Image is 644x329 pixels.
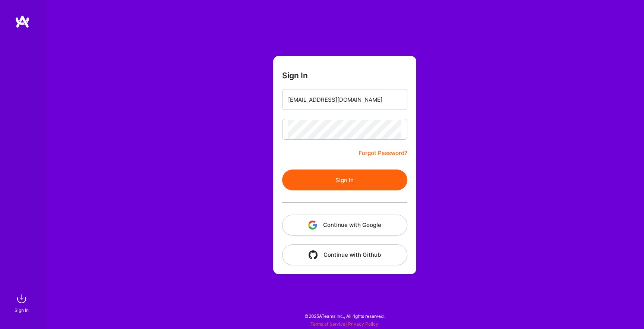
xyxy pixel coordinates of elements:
img: logo [15,15,30,28]
button: Continue with Github [282,244,407,265]
div: Sign In [15,306,29,314]
div: © 2025 ATeams Inc., All rights reserved. [45,307,644,325]
h3: Sign In [282,71,308,80]
button: Sign In [282,170,407,190]
a: Terms of Service [310,321,345,327]
a: Forgot Password? [359,149,407,158]
a: Privacy Policy [348,321,378,327]
img: icon [308,221,317,230]
span: | [310,321,378,327]
button: Continue with Google [282,215,407,235]
input: Email... [288,90,401,109]
img: sign in [14,291,29,306]
a: sign inSign In [16,291,29,314]
img: icon [309,250,318,259]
